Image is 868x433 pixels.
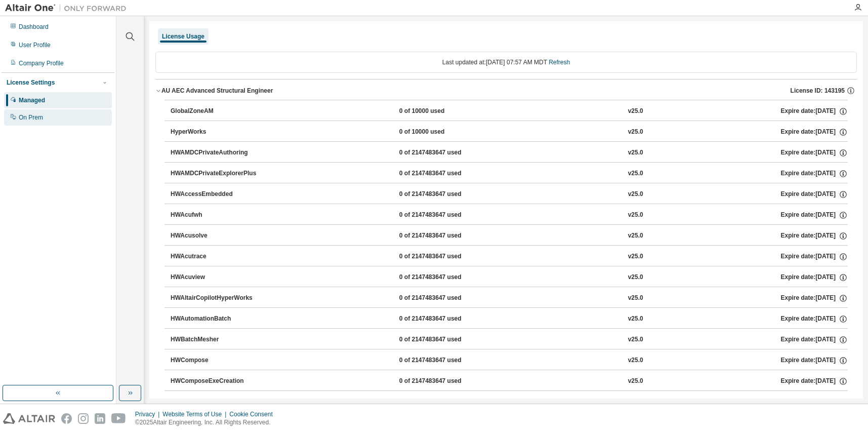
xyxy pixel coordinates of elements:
div: 0 of 2147483647 used [399,398,490,407]
div: v25.0 [628,211,643,220]
div: 0 of 10000 used [399,107,490,116]
button: AU AEC Advanced Structural EngineerLicense ID: 143195 [155,80,857,102]
div: HWAutomationBatch [171,314,262,324]
img: linkedin.svg [95,413,105,424]
button: HWAcuview0 of 2147483647 usedv25.0Expire date:[DATE] [171,266,848,289]
button: HWAltairCopilotHyperWorks0 of 2147483647 usedv25.0Expire date:[DATE] [171,287,848,309]
div: v25.0 [628,148,643,158]
div: Expire date: [DATE] [781,377,848,386]
div: 0 of 2147483647 used [399,294,490,303]
div: Expire date: [DATE] [781,190,848,199]
button: HWAccessEmbedded0 of 2147483647 usedv25.0Expire date:[DATE] [171,183,848,206]
div: HWComposeExeCreation [171,377,262,386]
div: 0 of 2147483647 used [399,231,490,241]
span: License ID: 143195 [791,87,845,95]
div: v25.0 [628,398,643,407]
div: On Prem [19,113,43,122]
div: Expire date: [DATE] [781,356,848,365]
div: HWCompose [171,356,262,365]
a: Refresh [549,59,570,66]
div: HWAcusolve [171,231,262,241]
div: 0 of 2147483647 used [399,190,490,199]
button: HWBatchMesher0 of 2147483647 usedv25.0Expire date:[DATE] [171,329,848,351]
button: HWConnectMe0 of 2147483647 usedv25.0Expire date:[DATE] [171,391,848,413]
img: altair_logo.svg [3,413,55,424]
div: Expire date: [DATE] [781,294,848,303]
img: youtube.svg [111,413,126,424]
div: v25.0 [628,356,643,365]
div: HWConnectMe [171,398,262,407]
button: HWAutomationBatch0 of 2147483647 usedv25.0Expire date:[DATE] [171,308,848,330]
div: v25.0 [628,377,643,386]
button: HWAcusolve0 of 2147483647 usedv25.0Expire date:[DATE] [171,225,848,247]
div: v25.0 [628,107,643,116]
div: Dashboard [19,23,49,31]
button: HWAMDCPrivateAuthoring0 of 2147483647 usedv25.0Expire date:[DATE] [171,142,848,164]
div: Expire date: [DATE] [781,148,848,158]
div: Expire date: [DATE] [781,107,848,116]
div: v25.0 [628,335,643,344]
div: Expire date: [DATE] [781,314,848,324]
button: GlobalZoneAM0 of 10000 usedv25.0Expire date:[DATE] [171,100,848,123]
div: HWAcuview [171,273,262,282]
div: HWAMDCPrivateExplorerPlus [171,169,262,178]
div: HWAcutrace [171,252,262,261]
div: HyperWorks [171,128,262,137]
div: Expire date: [DATE] [781,169,848,178]
button: HyperWorks0 of 10000 usedv25.0Expire date:[DATE] [171,121,848,143]
div: 0 of 2147483647 used [399,356,490,365]
div: 0 of 2147483647 used [399,377,490,386]
div: Privacy [135,410,162,418]
div: Expire date: [DATE] [781,128,848,137]
div: HWAMDCPrivateAuthoring [171,148,262,158]
div: 0 of 2147483647 used [399,314,490,324]
div: v25.0 [628,231,643,241]
div: Last updated at: [DATE] 07:57 AM MDT [155,52,857,73]
div: v25.0 [628,252,643,261]
div: Expire date: [DATE] [781,335,848,344]
div: 0 of 2147483647 used [399,169,490,178]
img: facebook.svg [61,413,72,424]
div: License Settings [7,78,55,87]
img: Altair One [5,3,132,13]
div: HWAccessEmbedded [171,190,262,199]
div: Website Terms of Use [162,410,229,418]
div: 0 of 2147483647 used [399,211,490,220]
div: Expire date: [DATE] [781,231,848,241]
div: HWAltairCopilotHyperWorks [171,294,262,303]
div: HWAcufwh [171,211,262,220]
div: GlobalZoneAM [171,107,262,116]
button: HWAcufwh0 of 2147483647 usedv25.0Expire date:[DATE] [171,204,848,226]
button: HWCompose0 of 2147483647 usedv25.0Expire date:[DATE] [171,349,848,372]
div: User Profile [19,41,51,49]
button: HWAcutrace0 of 2147483647 usedv25.0Expire date:[DATE] [171,246,848,268]
div: License Usage [162,32,204,41]
div: 0 of 2147483647 used [399,148,490,158]
div: v25.0 [628,314,643,324]
div: Company Profile [19,59,64,67]
div: Managed [19,96,45,104]
div: 0 of 2147483647 used [399,335,490,344]
div: v25.0 [628,273,643,282]
div: AU AEC Advanced Structural Engineer [161,87,273,95]
img: instagram.svg [78,413,89,424]
div: v25.0 [628,190,643,199]
div: Cookie Consent [229,410,278,418]
div: v25.0 [628,169,643,178]
div: Expire date: [DATE] [781,273,848,282]
div: Expire date: [DATE] [781,252,848,261]
div: 0 of 2147483647 used [399,252,490,261]
p: © 2025 Altair Engineering, Inc. All Rights Reserved. [135,418,279,427]
div: 0 of 10000 used [399,128,490,137]
div: v25.0 [628,294,643,303]
button: HWComposeExeCreation0 of 2147483647 usedv25.0Expire date:[DATE] [171,370,848,392]
button: HWAMDCPrivateExplorerPlus0 of 2147483647 usedv25.0Expire date:[DATE] [171,163,848,185]
div: HWBatchMesher [171,335,262,344]
div: Expire date: [DATE] [781,398,848,407]
div: 0 of 2147483647 used [399,273,490,282]
div: v25.0 [628,128,643,137]
div: Expire date: [DATE] [781,211,848,220]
